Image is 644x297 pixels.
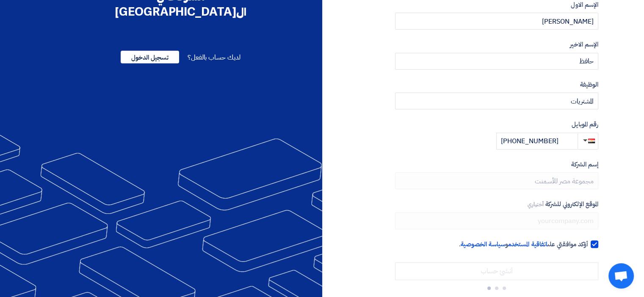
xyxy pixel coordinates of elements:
span: أؤكد موافقتي على و . [459,240,588,249]
input: أدخل إسم الشركة ... [395,172,598,189]
a: سياسة الخصوصية [461,240,505,249]
input: أنشئ حساب [395,262,598,280]
label: الموقع الإلكتروني للشركة [395,199,598,209]
a: تسجيل الدخول [121,52,179,63]
input: أدخل الوظيفة ... [395,93,598,109]
input: أدخل رقم الموبايل ... [496,133,578,150]
input: yourcompany.com [395,213,598,229]
input: أدخل الإسم الاخير ... [395,53,598,70]
label: إسم الشركة [395,160,598,169]
span: تسجيل الدخول [121,51,179,63]
a: اتفاقية المستخدم [508,240,547,249]
label: رقم الموبايل [395,120,598,129]
label: الوظيفة [395,80,598,90]
span: لديك حساب بالفعل؟ [188,52,240,63]
div: Open chat [608,263,634,289]
input: أدخل الإسم الاول ... [395,13,598,30]
label: الإسم الاخير [395,40,598,49]
span: أختياري [528,200,544,208]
